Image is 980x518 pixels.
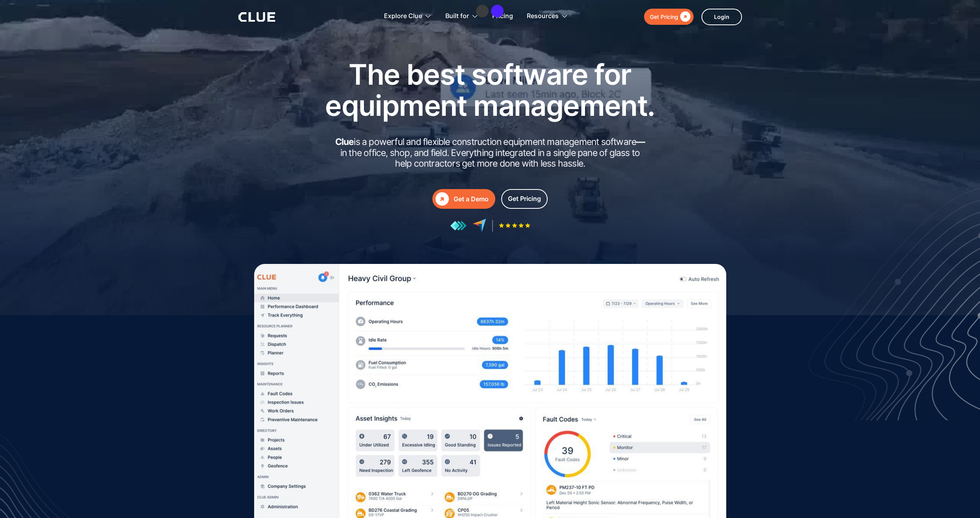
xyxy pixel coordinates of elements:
[454,194,489,204] div: Get a Demo
[527,4,568,29] div: Resources
[436,192,449,206] div: 
[492,4,513,29] a: Pricing
[508,194,541,204] div: Get Pricing
[501,189,548,209] a: Get Pricing
[650,12,678,22] div: Get Pricing
[499,223,530,228] img: Five-star rating icon
[636,136,645,147] strong: —
[806,187,980,420] img: Design for fleet management software
[384,4,432,29] div: Explore Clue
[445,4,478,29] div: Built for
[384,4,422,29] div: Explore Clue
[335,136,354,147] strong: Clue
[432,189,495,209] a: Get a Demo
[644,9,694,25] a: Get Pricing
[472,219,486,232] img: reviews at capterra
[527,4,559,29] div: Resources
[445,4,469,29] div: Built for
[450,221,467,231] img: reviews at getapp
[678,12,690,22] div: 
[313,59,667,121] h1: The best software for equipment management.
[333,137,648,169] h2: is a powerful and flexible construction equipment management software in the office, shop, and fi...
[701,9,742,25] a: Login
